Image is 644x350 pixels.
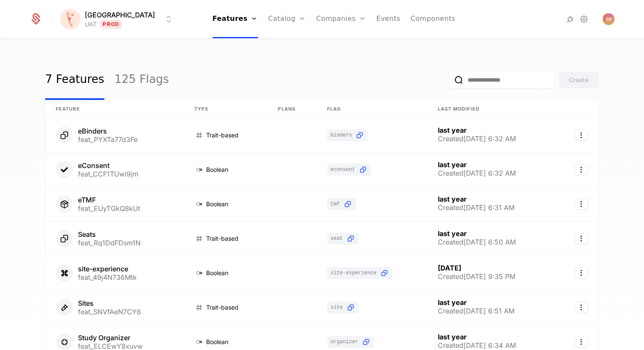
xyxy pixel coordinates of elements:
[63,10,174,28] button: Select environment
[603,13,615,25] button: Open user button
[575,233,588,244] button: Select action
[558,71,599,88] button: Create
[428,100,555,118] th: Last Modified
[85,10,155,20] span: [GEOGRAPHIC_DATA]
[569,76,588,84] div: Create
[85,20,97,28] div: UAT
[317,100,428,118] th: Flag
[184,100,267,118] th: Type
[575,267,588,279] button: Select action
[46,100,184,118] th: Feature
[115,60,169,100] a: 125 Flags
[100,20,122,28] span: Prod
[60,9,80,29] img: Florence
[575,199,588,210] button: Select action
[45,60,104,100] a: 7 Features
[603,13,615,25] img: Suzana Radojicic
[575,336,588,347] button: Select action
[565,14,575,24] a: Integrations
[267,100,317,118] th: Plans
[575,164,588,175] button: Select action
[579,14,589,24] a: Settings
[575,302,588,313] button: Select action
[575,130,588,141] button: Select action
